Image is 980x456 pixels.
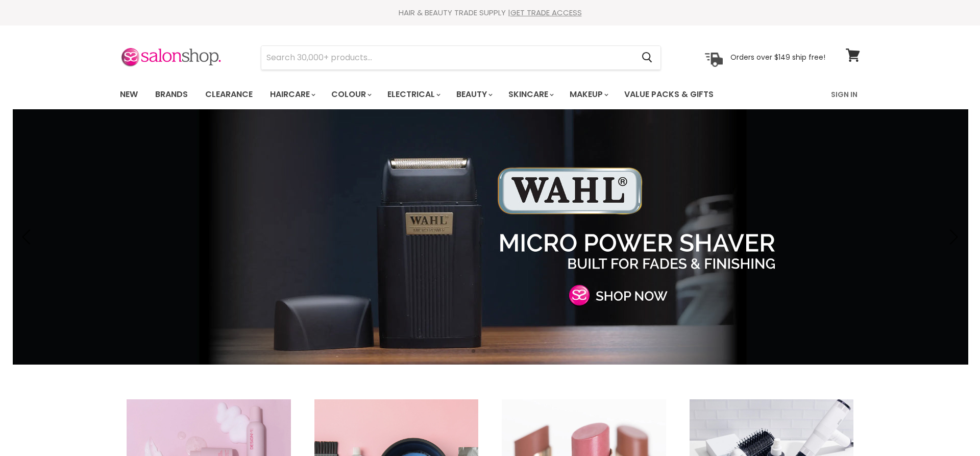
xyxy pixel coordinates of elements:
div: HAIR & BEAUTY TRADE SUPPLY | [107,8,873,18]
ul: Main menu [112,80,773,109]
button: Search [633,46,660,69]
form: Product [261,45,661,70]
a: Beauty [449,84,499,105]
a: Sign In [825,84,864,105]
a: GET TRADE ACCESS [510,7,582,18]
a: Brands [148,84,195,105]
a: Clearance [198,84,260,105]
nav: Main [107,80,873,109]
a: Makeup [562,84,615,105]
button: Next [942,227,962,247]
a: Skincare [501,84,560,105]
a: Value Packs & Gifts [617,84,721,105]
input: Search [261,46,633,69]
li: Page dot 4 [505,349,509,353]
a: Haircare [262,84,322,105]
li: Page dot 3 [494,349,498,353]
a: Electrical [380,84,447,105]
li: Page dot 1 [472,349,475,353]
a: New [112,84,145,105]
a: Colour [324,84,378,105]
button: Previous [18,227,38,247]
p: Orders over $149 ship free! [730,53,825,62]
li: Page dot 2 [483,349,486,353]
